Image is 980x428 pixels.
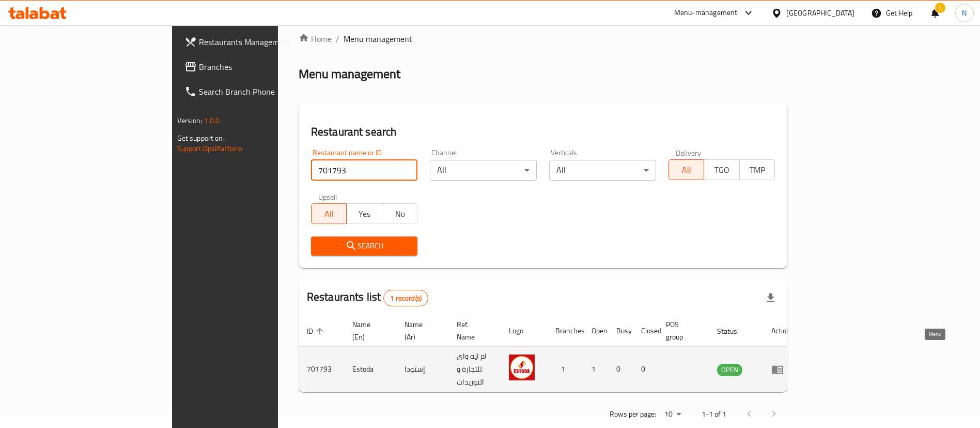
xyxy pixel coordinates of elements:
[457,318,488,343] span: Ref. Name
[660,407,685,422] div: Rows per page:
[346,203,382,224] button: Yes
[382,203,418,224] button: No
[633,347,658,392] td: 0
[610,408,656,421] p: Rows per page:
[351,206,378,222] span: Yes
[509,355,535,380] img: Estoda
[758,286,783,311] div: Export file
[316,206,343,222] span: All
[448,347,501,392] td: ام ايه واى للتجارة و التوريدات
[717,325,751,337] span: Status
[547,347,583,392] td: 1
[786,7,854,19] div: [GEOGRAPHIC_DATA]
[674,7,738,19] div: Menu-management
[344,33,412,45] span: Menu management
[744,163,771,178] span: TMP
[311,237,418,256] button: Search
[176,29,336,54] a: Restaurants Management
[608,315,633,347] th: Busy
[384,293,428,303] span: 1 record(s)
[177,142,243,155] a: Support.OpsPlatform
[336,33,339,45] li: /
[176,54,336,79] a: Branches
[583,347,608,392] td: 1
[763,315,799,347] th: Action
[199,61,328,73] span: Branches
[673,163,701,178] span: All
[501,315,547,347] th: Logo
[344,347,396,392] td: Estoda
[430,160,537,181] div: All
[299,66,400,82] h2: Menu management
[608,347,633,392] td: 0
[708,163,736,178] span: TGO
[702,408,726,421] p: 1-1 of 1
[311,160,418,181] input: Search for restaurant name or ID..
[962,7,967,19] span: N
[318,193,337,200] label: Upsell
[583,315,608,347] th: Open
[704,159,740,180] button: TGO
[176,79,336,104] a: Search Branch Phone
[311,124,775,140] h2: Restaurant search
[717,364,742,376] span: OPEN
[199,85,328,98] span: Search Branch Phone
[739,159,775,180] button: TMP
[299,315,799,392] table: enhanced table
[319,240,410,253] span: Search
[299,33,788,45] nav: breadcrumb
[668,159,705,180] button: All
[666,318,696,343] span: POS group
[396,347,448,392] td: إستودا
[307,289,428,306] h2: Restaurants list
[177,131,225,145] span: Get support on:
[177,114,203,127] span: Version:
[307,325,326,337] span: ID
[549,160,656,181] div: All
[352,318,384,343] span: Name (En)
[547,315,583,347] th: Branches
[386,206,414,222] span: No
[199,36,328,48] span: Restaurants Management
[676,149,702,156] label: Delivery
[204,114,220,127] span: 1.0.0
[383,290,428,306] div: Total records count
[717,364,742,376] div: OPEN
[311,203,347,224] button: All
[633,315,658,347] th: Closed
[405,318,436,343] span: Name (Ar)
